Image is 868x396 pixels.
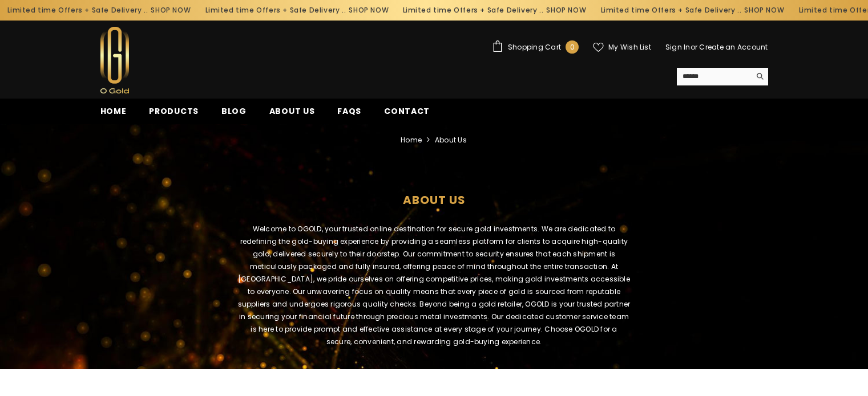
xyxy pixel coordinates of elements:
[373,105,441,124] a: Contact
[210,105,258,124] a: Blog
[401,134,422,146] a: Home
[691,42,697,52] span: or
[593,42,651,52] a: My Wish List
[384,105,430,117] span: Contact
[100,105,127,117] span: Home
[100,27,129,93] img: Ogold Shop
[89,105,138,124] a: Home
[591,1,789,19] div: Limited time Offers + Safe Delivery ..
[544,4,584,17] a: SHOP NOW
[149,105,199,117] span: Products
[570,41,575,54] span: 0
[149,4,189,17] a: SHOP NOW
[608,44,651,51] span: My Wish List
[750,68,768,85] button: Search
[326,105,373,124] a: FAQs
[221,105,247,117] span: Blog
[677,68,768,85] summary: Search
[492,40,579,54] a: Shopping Cart
[394,1,592,19] div: Limited time Offers + Safe Delivery ..
[346,4,386,17] a: SHOP NOW
[435,134,467,146] span: about us
[196,1,394,19] div: Limited time Offers + Safe Delivery ..
[220,223,648,360] div: Welcome to OGOLD, your trusted online destination for secure gold investments. We are dedicated t...
[258,105,326,124] a: About us
[508,44,561,51] span: Shopping Cart
[742,4,782,17] a: SHOP NOW
[269,105,315,117] span: About us
[9,173,859,220] h1: about us
[699,42,768,52] a: Create an Account
[138,105,210,124] a: Products
[9,124,859,150] nav: breadcrumbs
[665,42,691,52] a: Sign In
[337,105,361,117] span: FAQs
